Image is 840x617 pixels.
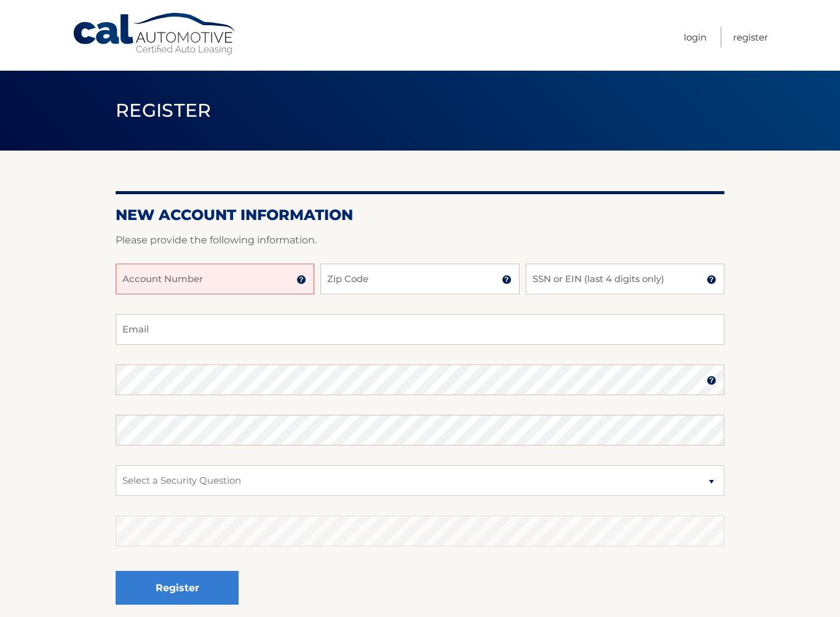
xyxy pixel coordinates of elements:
[707,375,716,385] img: tooltip.svg
[733,27,768,47] a: Register
[116,206,724,224] h2: New Account Information
[684,27,707,47] a: Login
[116,571,239,605] button: Register
[707,275,716,285] img: tooltip.svg
[116,232,724,249] p: Please provide the following information.
[296,275,306,285] img: tooltip.svg
[526,264,724,294] input: SSN or EIN (last 4 digits only)
[116,314,724,345] input: Email
[116,264,314,294] input: Account Number
[72,12,238,56] a: Cal Automotive
[116,99,212,122] span: Register
[320,264,519,294] input: Zip Code
[502,275,512,285] img: tooltip.svg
